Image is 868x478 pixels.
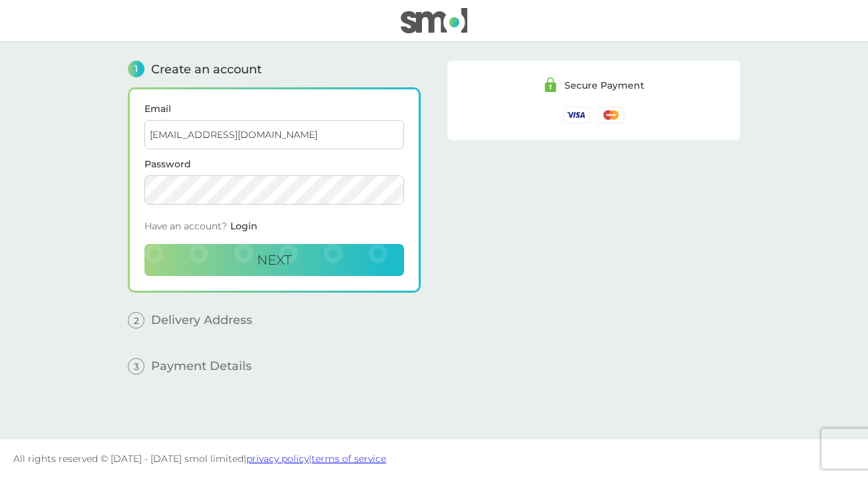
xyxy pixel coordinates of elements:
[151,360,252,372] span: Payment Details
[257,252,292,268] span: Next
[564,81,644,90] div: Secure Payment
[246,453,309,465] a: privacy policy
[144,244,404,276] button: Next
[563,107,590,123] img: /assets/icons/cards/visa.svg
[128,312,144,329] span: 2
[312,453,386,465] a: terms of service
[230,220,258,232] span: Login
[151,63,262,75] span: Create an account
[144,215,404,244] div: Have an account?
[598,107,624,123] img: /assets/icons/cards/mastercard.svg
[144,104,404,113] label: Email
[128,61,144,77] span: 1
[401,8,467,33] img: smol
[151,314,252,326] span: Delivery Address
[128,358,144,375] span: 3
[144,159,404,169] label: Password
